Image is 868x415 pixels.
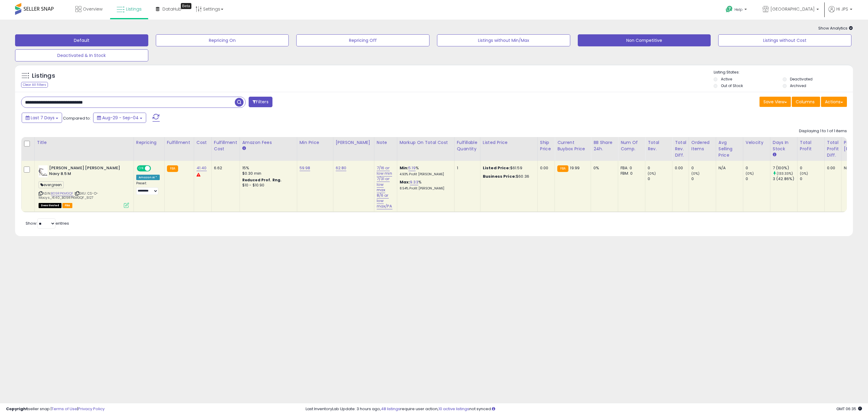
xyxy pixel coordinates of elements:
div: 15% [242,165,292,171]
a: B09RPKMGQF [51,191,74,196]
span: Show: entries [26,220,69,226]
a: 41.40 [197,165,207,171]
div: 0 [800,176,824,182]
label: Out of Stock [721,83,743,88]
div: % [400,179,450,191]
div: Displaying 1 to 1 of 1 items [799,128,847,134]
div: Title [37,139,131,146]
div: Velocity [746,139,768,146]
span: 19.99 [570,165,580,171]
button: Non Competitive [578,34,711,46]
div: Fulfillment [167,139,191,146]
small: FBA [167,165,178,172]
div: Listed Price [483,139,535,146]
a: 5.19 [408,165,416,171]
p: 4.93% Profit [PERSON_NAME] [400,172,450,176]
div: 1 [457,165,476,171]
h5: Listings [32,72,55,80]
a: 62.80 [336,165,347,171]
button: Repricing Off [296,34,429,46]
div: FBA: 0 [621,165,640,171]
button: Last 7 Days [22,113,62,123]
div: 0 [746,176,770,182]
a: 59.98 [300,165,310,171]
div: Cost [197,139,209,146]
div: Days In Stock [773,139,795,152]
div: N/A [719,165,738,171]
span: Columns [796,99,815,105]
div: 6.62 [214,165,235,171]
small: (0%) [746,171,754,176]
div: Ordered Items [691,139,713,152]
div: 0.00 [540,165,550,171]
span: [GEOGRAPHIC_DATA] [770,6,815,12]
div: Total Rev. [648,139,670,152]
small: (0%) [648,171,656,176]
button: Listings without Cost [718,34,851,46]
div: % [400,165,450,176]
span: Help [734,7,743,12]
div: $60.36 [483,174,533,179]
div: 0 [691,165,716,171]
p: Listing States: [714,70,853,75]
img: 41plIYck5nL._SL40_.jpg [39,165,48,177]
small: (0%) [800,171,808,176]
div: Total Profit Diff. [827,139,839,158]
button: Deactivated & In Stock [15,49,148,61]
b: Listed Price: [483,165,510,171]
span: Last 7 Days [31,115,55,121]
div: Total Profit [800,139,822,152]
div: ASIN: [39,165,129,207]
div: $0.30 min [242,171,292,176]
div: 7 (100%) [773,165,797,171]
span: Hi JPS [836,6,848,12]
span: Compared to: [63,115,91,121]
b: Max: [400,179,410,185]
span: DataHub [162,6,181,12]
button: Columns [792,97,820,107]
div: Amazon AI * [136,175,160,180]
div: Fulfillment Cost [214,139,237,152]
span: evergreen [39,181,64,188]
div: 0.00 [827,165,837,171]
span: FBA [62,203,73,208]
p: 8.54% Profit [PERSON_NAME] [400,186,450,191]
div: 0 [746,165,770,171]
a: Hi JPS [829,6,852,20]
a: Help [721,1,753,20]
div: Repricing [136,139,162,146]
button: Default [15,34,148,46]
button: Aug-29 - Sep-04 [93,113,146,123]
button: Repricing On [156,34,289,46]
small: Amazon Fees. [242,146,246,151]
span: Show Analytics [818,25,853,31]
div: Tooltip anchor [181,3,191,9]
div: Clear All Filters [21,82,48,88]
small: (0%) [691,171,700,176]
b: Min: [400,165,409,171]
div: $10 - $10.90 [242,183,292,188]
div: 3 (42.86%) [773,176,797,182]
span: Listings [126,6,142,12]
label: Archived [790,83,806,88]
div: [PERSON_NAME] [336,139,372,146]
span: OFF [150,166,160,171]
div: Amazon Fees [242,139,294,146]
div: 0.00 [675,165,684,171]
div: Current Buybox Price [557,139,588,152]
div: Ship Price [540,139,552,152]
b: Business Price: [483,173,516,179]
span: Overview [83,6,102,12]
div: 0 [691,176,716,182]
b: Reduced Prof. Rng. [242,177,282,183]
div: 0 [648,165,672,171]
i: Get Help [725,5,733,13]
div: Preset: [136,181,160,195]
div: BB Share 24h. [593,139,615,152]
button: Actions [821,97,847,107]
small: FBA [557,165,568,172]
label: Deactivated [790,76,813,82]
div: Avg Selling Price [719,139,741,158]
div: Markup on Total Cost [400,139,452,146]
button: Save View [759,97,791,107]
